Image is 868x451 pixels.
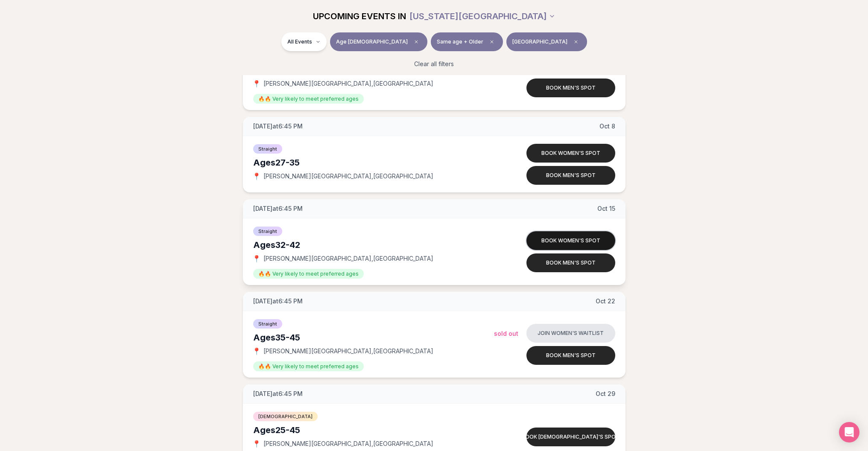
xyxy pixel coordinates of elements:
div: Ages 32-42 [253,239,494,251]
span: [DATE] at 6:45 PM [253,297,303,306]
button: All Events [281,32,327,51]
span: 📍 [253,255,260,262]
button: Join women's waitlist [526,324,615,343]
button: Book men's spot [526,79,615,97]
span: 📍 [253,173,260,180]
span: Straight [253,227,282,236]
span: [PERSON_NAME][GEOGRAPHIC_DATA] , [GEOGRAPHIC_DATA] [263,439,433,448]
button: Book men's spot [526,253,615,272]
button: Book men's spot [526,346,615,365]
span: [PERSON_NAME][GEOGRAPHIC_DATA] , [GEOGRAPHIC_DATA] [263,347,433,355]
button: Clear all filters [409,55,459,73]
span: 🔥🔥 Very likely to meet preferred ages [253,361,364,371]
div: Ages 25-45 [253,424,494,436]
button: Age [DEMOGRAPHIC_DATA]Clear age [330,32,427,51]
span: Oct 8 [599,122,615,131]
span: Straight [253,144,282,154]
button: Book women's spot [526,144,615,163]
div: Ages 27-35 [253,157,494,169]
span: 📍 [253,348,260,355]
button: Book men's spot [526,166,615,185]
span: 📍 [253,80,260,87]
span: [PERSON_NAME][GEOGRAPHIC_DATA] , [GEOGRAPHIC_DATA] [263,172,433,180]
span: 📍 [253,440,260,447]
div: Ages 35-45 [253,332,494,343]
button: Book women's spot [526,231,615,250]
span: [GEOGRAPHIC_DATA] [512,38,567,45]
button: Book [DEMOGRAPHIC_DATA]'s spot [526,428,615,446]
button: [US_STATE][GEOGRAPHIC_DATA] [409,7,555,26]
span: Same age + Older [437,38,483,45]
span: Oct 29 [596,390,615,398]
span: Oct 15 [597,204,615,213]
span: [DATE] at 6:45 PM [253,122,303,131]
span: Oct 22 [596,297,615,306]
button: Same age + OlderClear preference [431,32,503,51]
span: [DATE] at 6:45 PM [253,390,303,398]
div: Open Intercom Messenger [839,422,859,442]
button: [GEOGRAPHIC_DATA]Clear borough filter [506,32,587,51]
span: Clear preference [487,37,497,47]
span: Age [DEMOGRAPHIC_DATA] [336,38,408,45]
span: [PERSON_NAME][GEOGRAPHIC_DATA] , [GEOGRAPHIC_DATA] [263,79,433,88]
span: [PERSON_NAME][GEOGRAPHIC_DATA] , [GEOGRAPHIC_DATA] [263,254,433,263]
span: UPCOMING EVENTS IN [313,10,406,22]
span: All Events [287,38,312,45]
span: Straight [253,319,282,329]
span: [DEMOGRAPHIC_DATA] [253,412,318,421]
span: Clear borough filter [571,37,581,47]
span: Clear age [411,37,421,47]
span: 🔥🔥 Very likely to meet preferred ages [253,94,364,104]
span: Sold Out [494,330,518,337]
span: [DATE] at 6:45 PM [253,204,303,213]
span: 🔥🔥 Very likely to meet preferred ages [253,269,364,279]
